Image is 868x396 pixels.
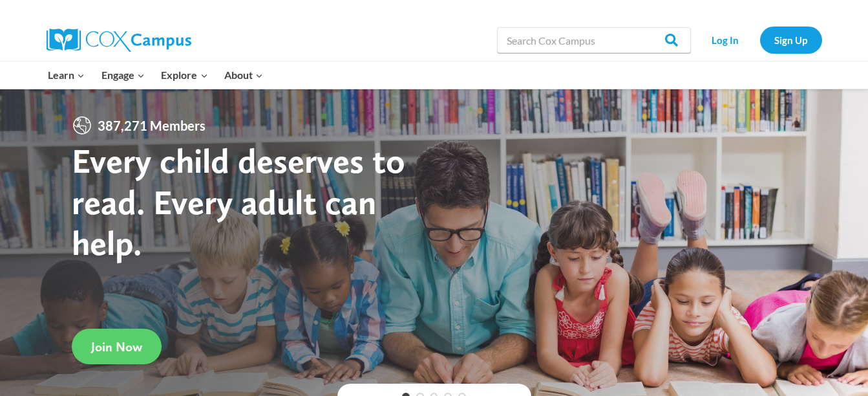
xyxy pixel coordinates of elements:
[497,27,691,53] input: Search Cox Campus
[161,67,207,83] span: Explore
[48,67,85,83] span: Learn
[697,27,822,53] nav: Secondary Navigation
[72,329,162,364] a: Join Now
[47,28,191,52] img: Cox Campus
[40,61,271,89] nav: Primary Navigation
[760,27,822,53] a: Sign Up
[697,27,754,53] a: Log In
[91,339,142,355] span: Join Now
[72,140,405,263] strong: Every child deserves to read. Every adult can help.
[224,67,263,83] span: About
[92,115,211,136] span: 387,271 Members
[101,67,145,83] span: Engage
